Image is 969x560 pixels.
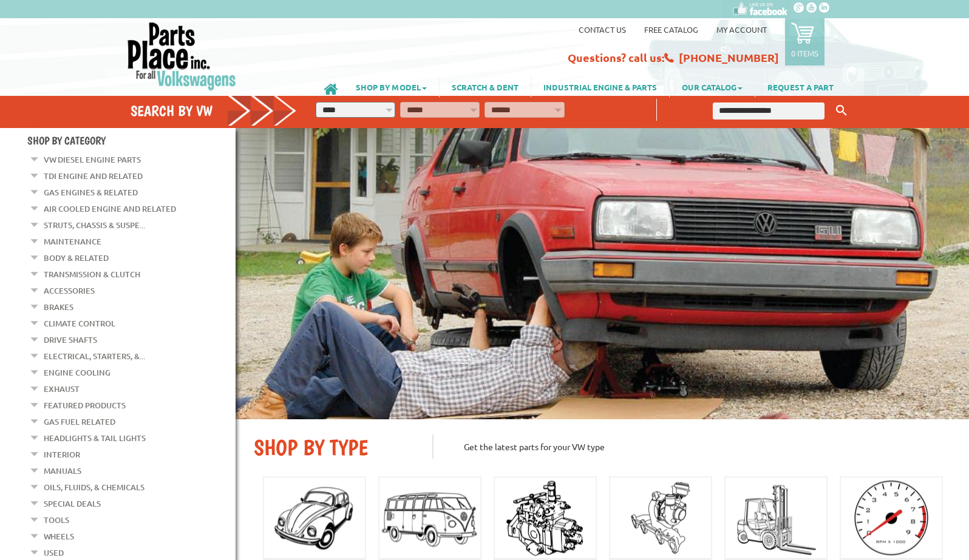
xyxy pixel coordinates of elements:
p: 0 items [791,48,818,58]
a: Interior [44,447,80,462]
img: TDI [621,477,700,559]
a: Maintenance [44,234,101,249]
a: Engine Cooling [44,365,110,380]
a: SCRATCH & DENT [440,76,531,97]
img: Bus [379,488,480,548]
a: Free Catalog [644,24,698,35]
button: Keyword Search [832,101,851,121]
a: Oils, Fluids, & Chemicals [44,479,144,495]
img: Gas [842,477,940,559]
a: Contact us [579,24,626,35]
p: Get the latest parts for your VW type [432,434,951,459]
a: Manuals [44,463,81,479]
img: Parts Place Inc! [126,21,237,91]
a: Special Deals [44,496,101,511]
img: Diesel [501,477,589,559]
a: REQUEST A PART [755,76,846,97]
a: Brakes [44,299,73,315]
a: Body & Related [44,250,109,266]
h4: Search by VW [131,102,297,120]
a: Drive Shafts [44,332,97,348]
a: INDUSTRIAL ENGINE & PARTS [531,76,669,97]
a: Featured Products [44,397,126,413]
a: 0 items [785,18,824,66]
a: My Account [716,24,767,35]
a: Air Cooled Engine and Related [44,201,176,217]
a: TDI Engine and Related [44,168,143,184]
a: Headlights & Tail Lights [44,430,146,446]
a: Gas Engines & Related [44,184,138,200]
a: Electrical, Starters, &... [44,348,145,364]
a: VW Diesel Engine Parts [44,152,141,167]
a: Exhaust [44,381,80,397]
a: Gas Fuel Related [44,414,115,430]
a: Accessories [44,283,95,299]
a: Struts, Chassis & Suspe... [44,217,145,233]
a: SHOP BY MODEL [344,76,439,97]
a: Transmission & Clutch [44,266,140,282]
a: Climate Control [44,315,115,331]
a: Tools [44,512,69,528]
h4: Shop By Category [27,134,236,147]
img: First slide [900x500] [236,128,969,419]
a: OUR CATALOG [670,76,755,97]
a: Wheels [44,528,74,544]
h2: SHOP BY TYPE [254,434,415,460]
img: Forklift [733,477,818,559]
img: Beatle [264,485,365,552]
